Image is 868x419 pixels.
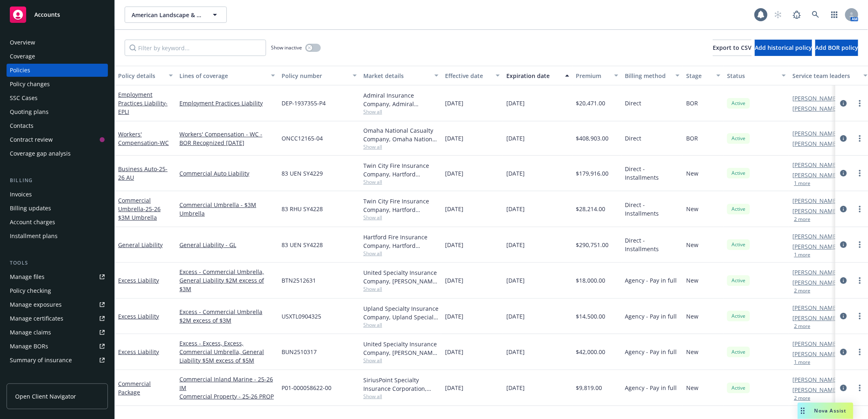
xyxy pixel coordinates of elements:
a: circleInformation [839,240,848,250]
div: Status [727,71,777,80]
span: BUN2510317 [282,348,317,356]
a: more [855,134,865,143]
a: SSC Cases [7,91,108,105]
div: Billing method [625,71,671,80]
span: $18,000.00 [576,276,605,285]
a: Policy changes [7,78,108,91]
div: Policy changes [10,78,50,91]
a: Search [808,7,824,23]
span: Nova Assist [814,407,847,414]
span: New [686,312,698,321]
span: [DATE] [445,241,463,249]
button: Add BOR policy [815,40,858,56]
div: Policy checking [10,284,51,297]
span: $14,500.00 [576,312,605,321]
a: [PERSON_NAME] [792,314,838,322]
a: Workers' Compensation - WC - BOR Recognized [DATE] [179,130,275,147]
div: Drag to move [798,403,808,419]
a: Workers' Compensation [118,130,169,147]
span: Direct - Installments [625,236,680,253]
a: [PERSON_NAME] [792,242,838,251]
a: more [855,383,865,393]
span: Agency - Pay in full [625,312,677,321]
span: Show all [363,357,438,364]
a: circleInformation [839,276,848,285]
span: - 25-26 AU [118,165,168,181]
span: [DATE] [506,348,525,356]
span: Manage exposures [7,298,108,311]
a: circleInformation [839,383,848,393]
a: [PERSON_NAME] [792,196,838,205]
a: Excess Liability [118,276,159,284]
a: Excess - Commercial Umbrella $2M excess of $3M [179,308,275,325]
span: P01-000058622-00 [282,383,331,392]
div: Manage certificates [10,312,63,325]
a: Switch app [826,7,843,23]
span: Active [730,169,747,177]
span: $290,751.00 [576,241,608,249]
span: Add historical policy [755,44,812,51]
div: Billing updates [10,202,51,215]
span: Accounts [34,11,60,18]
a: more [855,204,865,214]
span: New [686,348,698,356]
span: [DATE] [445,276,463,285]
span: New [686,241,698,249]
a: Contract review [7,133,108,146]
a: [PERSON_NAME] [792,171,838,179]
a: more [855,347,865,357]
span: New [686,205,698,213]
div: United Specialty Insurance Company, [PERSON_NAME] Insurance, Amwins [363,268,438,285]
span: $20,471.00 [576,99,605,107]
div: SiriusPoint Specialty Insurance Corporation, SiriusPoint, Distinguished Programs Group, LLC [363,376,438,393]
button: Policy number [278,66,360,85]
div: Installment plans [10,230,58,243]
span: New [686,383,698,392]
button: American Landscape & Maintenance, Inc. [125,7,227,23]
a: Account charges [7,216,108,229]
a: Commercial Property - 25-26 PROP [179,392,275,401]
a: Coverage gap analysis [7,147,108,160]
span: [DATE] [506,134,525,143]
div: Quoting plans [10,105,49,118]
span: Active [730,100,747,107]
div: Coverage [10,50,35,63]
span: [DATE] [445,134,463,143]
button: Premium [573,66,622,85]
div: Upland Specialty Insurance Company, Upland Specialty Insurance Company, Amwins [363,304,438,321]
span: $408,903.00 [576,134,608,143]
span: 83 UEN SY4228 [282,241,323,249]
span: BTN2512631 [282,276,316,285]
div: Summary of insurance [10,354,72,367]
button: Export to CSV [713,40,752,56]
div: Billing [7,176,108,185]
a: circleInformation [839,134,848,143]
button: Status [724,66,789,85]
a: [PERSON_NAME] [792,386,838,394]
span: $179,916.00 [576,169,608,178]
a: [PERSON_NAME] [792,207,838,215]
div: Contract review [10,133,53,146]
span: [DATE] [506,276,525,285]
a: Commercial Umbrella - $3M Umbrella [179,201,275,218]
span: Active [730,348,747,356]
button: Stage [683,66,724,85]
div: Effective date [445,71,491,80]
span: Show all [363,108,438,115]
a: [PERSON_NAME] [792,94,838,103]
span: [DATE] [445,99,463,107]
div: Policies [10,64,30,77]
div: Market details [363,71,430,80]
a: Quoting plans [7,105,108,118]
span: [DATE] [445,205,463,213]
span: Show all [363,178,438,185]
button: Add historical policy [755,40,812,56]
a: [PERSON_NAME] [792,350,838,358]
span: Direct - Installments [625,165,680,182]
a: [PERSON_NAME] [792,339,838,348]
div: Stage [686,71,711,80]
button: 2 more [794,324,810,329]
a: Manage BORs [7,340,108,353]
a: Accounts [7,3,108,26]
span: BOR [686,99,698,107]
